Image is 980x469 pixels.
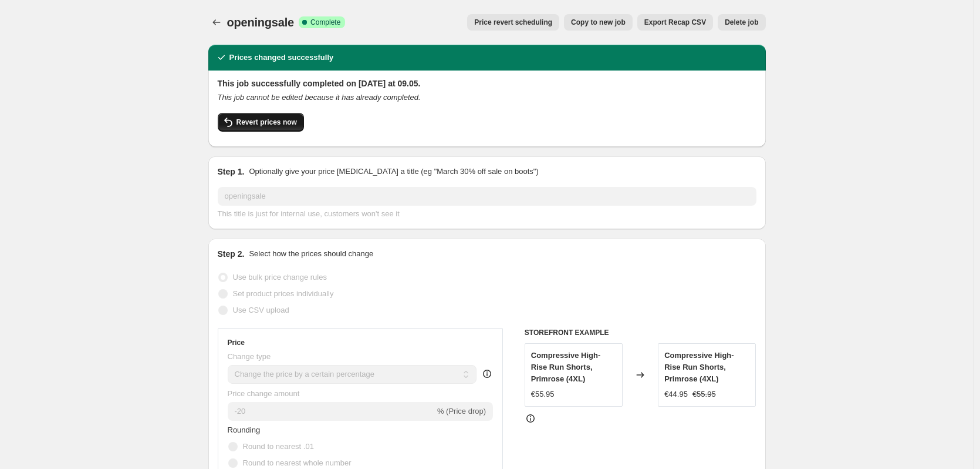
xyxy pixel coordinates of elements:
span: Compressive High-Rise Run Shorts, Primrose (4XL) [531,351,600,383]
span: Round to nearest .01 [243,442,314,451]
span: Price revert scheduling [474,18,552,27]
span: Delete job [725,18,758,27]
button: Delete job [718,14,765,31]
div: help [481,368,493,380]
span: Revert prices now [236,118,297,127]
i: This job cannot be edited because it has already completed. [218,93,421,102]
h2: Step 1. [218,166,245,177]
span: Rounding [228,426,261,434]
input: 30% off holiday sale [218,187,756,206]
h2: Prices changed successfully [229,52,334,63]
span: Compressive High-Rise Run Shorts, Primrose (4XL) [664,351,734,383]
span: openingsale [227,16,295,29]
span: This title is just for internal use, customers won't see it [218,209,400,218]
h2: This job successfully completed on [DATE] at 09.05. [218,78,756,89]
p: Optionally give your price [MEDICAL_DATA] a title (eg "March 30% off sale on boots") [249,166,538,177]
span: Use CSV upload [233,306,289,314]
span: Use bulk price change rules [233,273,327,282]
button: Export Recap CSV [637,14,713,31]
span: Round to nearest whole number [243,458,352,467]
p: Select how the prices should change [249,248,373,260]
div: €44.95 [664,388,688,400]
button: Revert prices now [218,113,304,132]
div: €55.95 [531,388,555,400]
h2: Step 2. [218,248,245,260]
span: % (Price drop) [437,407,486,416]
button: Price change jobs [208,14,225,31]
h6: STOREFRONT EXAMPLE [525,328,756,337]
span: Price change amount [228,389,300,398]
span: Copy to new job [571,18,626,27]
h3: Price [228,338,245,347]
span: Export Recap CSV [644,18,706,27]
input: -15 [228,402,435,421]
span: Set product prices individually [233,289,334,298]
strike: €55.95 [692,388,716,400]
button: Copy to new job [564,14,633,31]
span: Change type [228,352,271,361]
button: Price revert scheduling [467,14,559,31]
span: Complete [310,18,340,27]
